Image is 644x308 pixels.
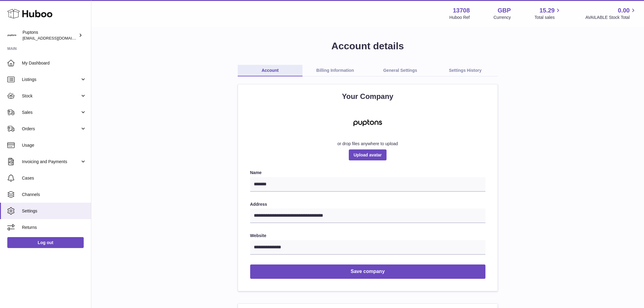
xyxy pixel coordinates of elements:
span: AVAILABLE Stock Total [585,15,637,20]
label: Name [250,170,485,176]
span: Invoicing and Payments [22,159,80,165]
strong: 13708 [453,6,470,15]
a: General Settings [368,65,433,76]
div: Puptons [23,30,77,41]
span: Total sales [534,15,562,20]
a: Account [238,65,303,76]
span: Cases [22,175,86,181]
span: Orders [22,126,80,132]
a: 15.29 Total sales [534,6,562,20]
label: Website [250,233,485,239]
span: 0.00 [618,6,630,15]
img: internalAdmin-13708@internal.huboo.com [7,31,16,40]
span: Returns [22,225,86,230]
a: 0.00 AVAILABLE Stock Total [585,6,637,20]
span: Settings [22,208,86,214]
span: Stock [22,93,80,99]
span: Listings [22,77,80,82]
span: My Dashboard [22,60,86,66]
span: Upload avatar [349,149,387,160]
a: Settings History [433,65,498,76]
strong: GBP [498,6,511,15]
span: Sales [22,110,80,115]
h2: Your Company [250,92,485,101]
label: Address [250,201,485,207]
div: or drop files anywhere to upload [250,141,485,147]
button: Save company [250,264,485,279]
a: Log out [7,237,84,248]
span: [EMAIL_ADDRESS][DOMAIN_NAME] [23,36,89,40]
a: Billing Information [303,65,368,76]
div: Currency [494,15,511,20]
span: Usage [22,142,86,148]
h1: Account details [101,40,634,53]
span: 15.29 [539,6,555,15]
img: puptons-copy-4.jpg [352,108,383,138]
span: Channels [22,192,86,198]
div: Huboo Ref [450,15,470,20]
